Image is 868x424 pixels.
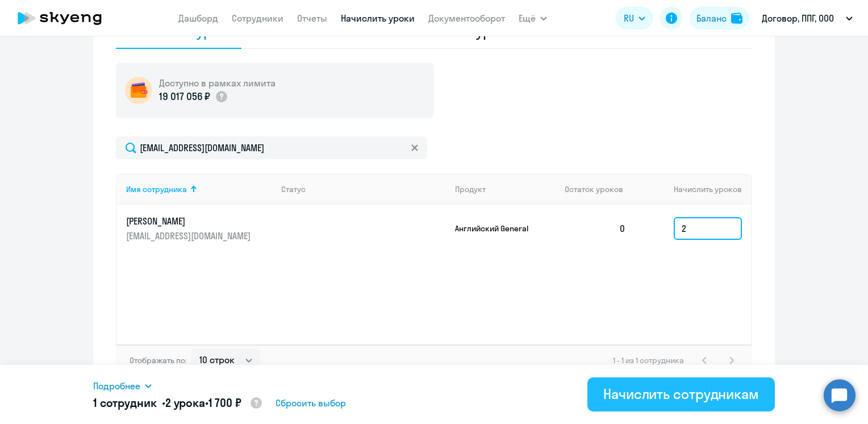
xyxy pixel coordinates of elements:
[455,184,556,194] div: Продукт
[116,136,427,159] input: Поиск по имени, email, продукту или статусу
[208,396,241,410] span: 1 700 ₽
[125,77,152,104] img: wallet-circle.png
[565,184,623,194] span: Остаток уроков
[126,184,187,194] div: Имя сотрудника
[635,174,751,205] th: Начислить уроков
[159,89,210,104] p: 19 017 056 ₽
[297,13,327,24] a: Отчеты
[165,396,205,410] span: 2 урока
[93,379,140,393] span: Подробнее
[519,7,547,30] button: Ещё
[281,184,446,194] div: Статус
[232,13,283,24] a: Сотрудники
[731,13,742,24] img: balance
[762,11,834,25] p: Договор, ППГ, ООО
[126,215,253,227] p: [PERSON_NAME]
[341,13,415,24] a: Начислить уроки
[690,7,749,30] button: Балансbalance
[613,355,684,365] span: 1 - 1 из 1 сотрудника
[126,230,253,242] p: [EMAIL_ADDRESS][DOMAIN_NAME]
[624,11,634,25] span: RU
[126,184,272,194] div: Имя сотрудника
[93,395,263,412] h5: 1 сотрудник • •
[696,11,727,25] div: Баланс
[276,396,346,410] span: Сбросить выбор
[178,13,218,24] a: Дашборд
[756,5,858,32] button: Договор, ППГ, ООО
[616,7,653,30] button: RU
[556,205,635,252] td: 0
[455,223,540,234] p: Английский General
[126,215,272,242] a: [PERSON_NAME][EMAIL_ADDRESS][DOMAIN_NAME]
[130,355,187,365] span: Отображать по:
[603,385,759,403] div: Начислить сотрудникам
[565,184,635,194] div: Остаток уроков
[455,184,486,194] div: Продукт
[428,13,505,24] a: Документооборот
[281,184,306,194] div: Статус
[519,11,536,25] span: Ещё
[587,377,775,411] button: Начислить сотрудникам
[159,77,276,89] h5: Доступно в рамках лимита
